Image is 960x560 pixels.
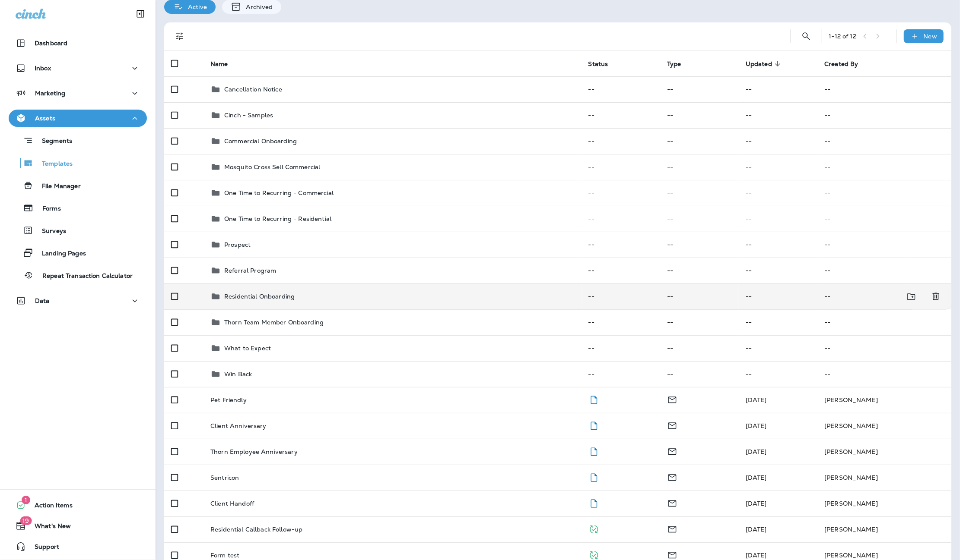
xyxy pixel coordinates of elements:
[242,3,273,10] p: Archived
[746,500,767,507] span: Kimberly Gleason
[20,516,32,525] span: 19
[34,205,61,213] p: Forms
[224,319,324,326] p: Thorn Team Member Onboarding
[35,40,67,47] p: Dashboard
[34,272,133,280] p: Repeat Transaction Calculator
[9,517,147,535] button: 19What's New
[210,552,239,559] p: Form test
[26,502,73,512] span: Action Items
[224,215,331,222] p: One Time to Recurring - Residential
[739,309,817,335] td: --
[210,422,267,429] p: Client Anniversary
[924,33,937,40] p: New
[817,387,951,413] td: [PERSON_NAME]
[817,154,951,180] td: --
[817,413,951,439] td: [PERSON_NAME]
[817,180,951,206] td: --
[817,102,951,128] td: --
[171,28,188,45] button: Filters
[739,232,817,258] td: --
[824,60,858,68] span: Created By
[588,499,599,507] span: Draft
[903,288,920,305] button: Move to folder
[739,154,817,180] td: --
[739,102,817,128] td: --
[582,232,660,258] td: --
[739,180,817,206] td: --
[9,85,147,102] button: Marketing
[660,335,739,361] td: --
[746,60,783,68] span: Updated
[582,102,660,128] td: --
[667,60,693,68] span: Type
[660,206,739,232] td: --
[582,76,660,102] td: --
[667,499,677,507] span: Email
[224,241,251,248] p: Prospect
[9,244,147,262] button: Landing Pages
[224,138,297,145] p: Commercial Onboarding
[817,439,951,465] td: [PERSON_NAME]
[33,250,86,258] p: Landing Pages
[817,283,912,309] td: --
[210,396,247,403] p: Pet Friendly
[35,297,50,304] p: Data
[588,60,620,68] span: Status
[588,447,599,455] span: Draft
[660,309,739,335] td: --
[35,115,55,122] p: Assets
[9,60,147,77] button: Inbox
[128,5,153,22] button: Collapse Sidebar
[746,422,767,430] span: Frank Carreno
[582,154,660,180] td: --
[746,525,767,533] span: Kimberly Gleason
[224,112,273,119] p: Cinch - Samples
[746,60,772,68] span: Updated
[667,551,677,558] span: Email
[224,267,276,274] p: Referral Program
[588,421,599,429] span: Draft
[9,497,147,514] button: 1Action Items
[35,90,65,97] p: Marketing
[817,309,951,335] td: --
[224,293,295,300] p: Residential Onboarding
[667,473,677,481] span: Email
[817,335,951,361] td: --
[667,421,677,429] span: Email
[9,154,147,172] button: Templates
[739,258,817,283] td: --
[588,525,599,532] span: Published
[588,473,599,481] span: Draft
[817,206,951,232] td: --
[224,164,320,170] p: Mosquito Cross Sell Commercial
[582,335,660,361] td: --
[817,361,951,387] td: --
[739,206,817,232] td: --
[33,137,72,146] p: Segments
[224,86,282,93] p: Cancellation Notice
[660,154,739,180] td: --
[26,522,71,533] span: What's New
[739,128,817,154] td: --
[817,232,951,258] td: --
[660,180,739,206] td: --
[588,60,608,68] span: Status
[9,131,147,150] button: Segments
[210,526,302,533] p: Residential Callback Follow-up
[582,206,660,232] td: --
[739,361,817,387] td: --
[667,395,677,403] span: Email
[588,551,599,558] span: Published
[9,110,147,127] button: Assets
[9,35,147,52] button: Dashboard
[739,76,817,102] td: --
[26,543,59,554] span: Support
[746,551,767,559] span: Frank Carreno
[33,160,73,168] p: Templates
[746,448,767,456] span: Kimberly Gleason
[9,292,147,309] button: Data
[210,500,254,507] p: Client Handoff
[210,60,239,68] span: Name
[582,283,660,309] td: --
[582,258,660,283] td: --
